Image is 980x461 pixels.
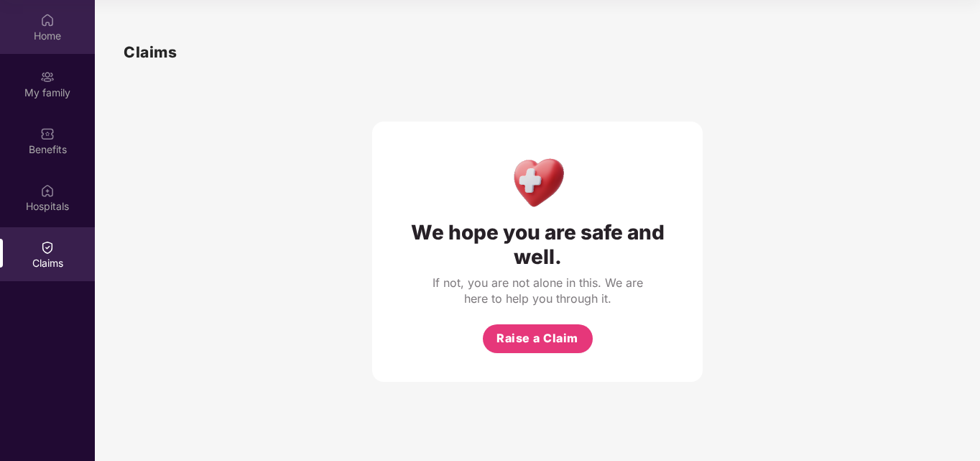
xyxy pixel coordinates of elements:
[40,127,55,141] img: svg+xml;base64,PHN2ZyBpZD0iQmVuZWZpdHMiIHhtbG5zPSJodHRwOi8vd3d3LnczLm9yZy8yMDAwL3N2ZyIgd2lkdGg9Ij...
[124,40,177,64] h1: Claims
[40,240,55,255] img: svg+xml;base64,PHN2ZyBpZD0iQ2xhaW0iIHhtbG5zPSJodHRwOi8vd3d3LnczLm9yZy8yMDAwL3N2ZyIgd2lkdGg9IjIwIi...
[430,275,645,306] div: If not, you are not alone in this. We are here to help you through it.
[507,150,569,213] img: Health Care
[40,70,55,84] img: svg+xml;base64,PHN2ZyB3aWR0aD0iMjAiIGhlaWdodD0iMjAiIHZpZXdCb3g9IjAgMCAyMCAyMCIgZmlsbD0ibm9uZSIgeG...
[401,220,674,269] div: We hope you are safe and well.
[40,183,55,198] img: svg+xml;base64,PHN2ZyBpZD0iSG9zcGl0YWxzIiB4bWxucz0iaHR0cDovL3d3dy53My5vcmcvMjAwMC9zdmciIHdpZHRoPS...
[496,329,578,347] span: Raise a Claim
[483,324,593,353] button: Raise a Claim
[40,13,55,27] img: svg+xml;base64,PHN2ZyBpZD0iSG9tZSIgeG1sbnM9Imh0dHA6Ly93d3cudzMub3JnLzIwMDAvc3ZnIiB3aWR0aD0iMjAiIG...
